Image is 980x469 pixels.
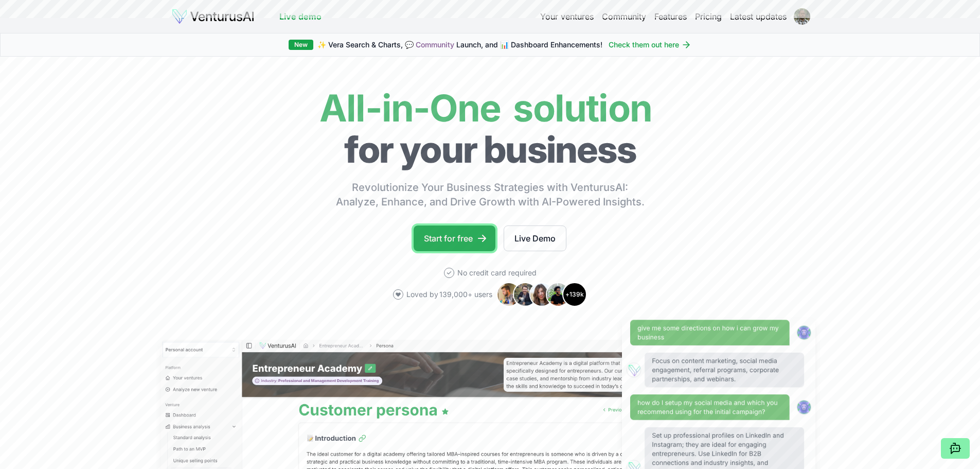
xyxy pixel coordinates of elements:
[513,282,538,307] img: Avatar 2
[414,225,495,251] a: Start for free
[504,225,566,251] a: Live Demo
[609,40,691,50] a: Check them out here
[416,40,454,49] a: Community
[496,282,521,307] img: Avatar 1
[317,40,602,50] span: ✨ Vera Search & Charts, 💬 Launch, and 📊 Dashboard Enhancements!
[546,282,571,307] img: Avatar 4
[529,282,554,307] img: Avatar 3
[289,40,313,50] div: New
